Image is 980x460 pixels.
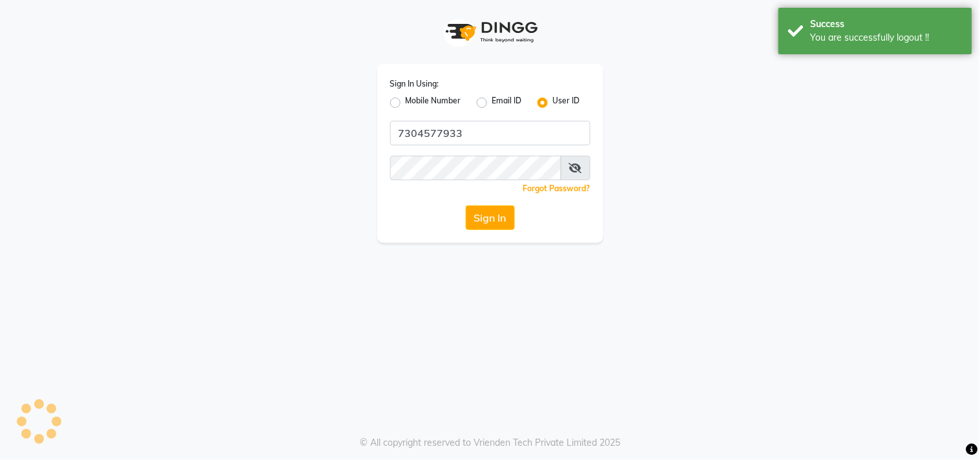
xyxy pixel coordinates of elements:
label: User ID [553,95,580,110]
label: Email ID [492,95,522,110]
label: Sign In Using: [390,78,439,90]
input: Username [390,156,561,180]
div: Success [811,17,963,31]
button: Sign In [466,205,515,230]
img: logo1.svg [439,13,542,51]
div: You are successfully logout !! [811,31,963,45]
input: Username [390,121,590,145]
a: Forgot Password? [523,183,590,193]
label: Mobile Number [406,95,461,110]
